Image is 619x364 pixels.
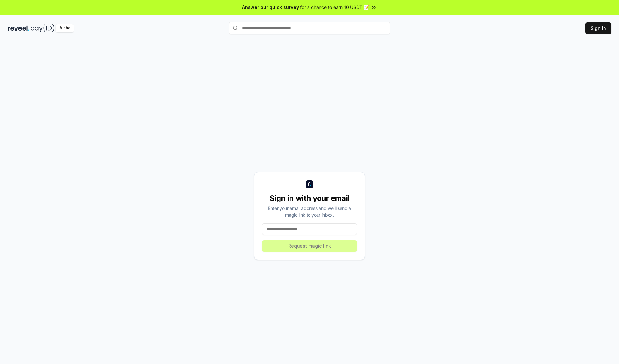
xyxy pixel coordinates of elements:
div: Sign in with your email [262,193,357,203]
div: Enter your email address and we’ll send a magic link to your inbox. [262,205,357,218]
button: Sign In [585,22,611,34]
img: logo_small [306,180,313,188]
span: for a chance to earn 10 USDT 📝 [300,4,369,11]
img: reveel_dark [8,24,29,32]
div: Alpha [56,24,74,32]
span: Answer our quick survey [242,4,299,11]
img: pay_id [31,24,54,32]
